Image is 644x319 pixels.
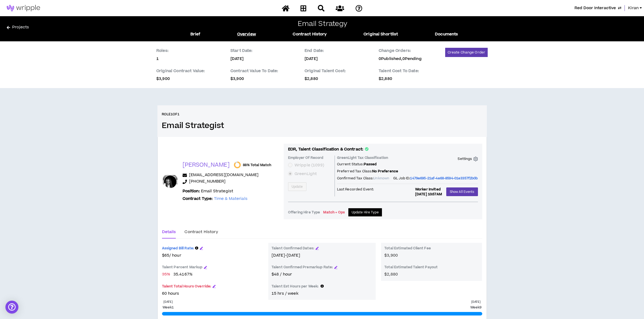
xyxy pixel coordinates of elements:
h6: Role 1 of 1 [162,112,179,117]
p: Talent Confirmed Premarkup Rate: [272,265,333,269]
p: Last Recorded Event: [337,187,374,192]
span: $3,900 [384,253,398,258]
p: [DATE]-[DATE] [272,253,372,258]
p: 60 hours [162,291,263,297]
a: Brief [190,31,200,37]
button: Update Hire Type [348,208,382,217]
p: 15 hrs / week [272,291,372,297]
p: 0 Published, [379,56,422,62]
span: Update Hire Type [352,210,379,215]
div: Open Intercom Messenger [5,301,18,314]
div: Details [162,229,176,235]
span: 1479e695-21af-4e68-8594-01e3357f2b0b [410,176,478,181]
p: Settings [458,157,472,161]
span: 35.4167 % [173,271,193,277]
span: Current Status: [337,162,364,167]
p: [DATE] [230,56,302,62]
p: Week 1 [163,305,173,310]
p: Start Date: [230,48,302,54]
p: $48 / hour [272,271,372,277]
span: 35 % [162,271,170,277]
p: Talent Cost To Date: [379,68,488,74]
span: Wripple (1099) [295,162,324,168]
p: EOR, Talent Classification & Contract: [288,146,369,152]
p: Original Talent Cost: [305,68,377,74]
p: End Date: [305,48,377,54]
p: Worker Invited [415,187,442,192]
span: Unknown [373,176,389,181]
p: $3,900 [230,76,302,82]
p: [DATE] [305,56,377,62]
a: Original Shortlist [364,31,398,37]
button: Update [288,182,306,191]
span: Talent Total Hours Override: [162,284,211,289]
div: Vanessa P. [162,173,178,190]
p: Employer Of Record [288,156,332,162]
a: Contract History [293,31,326,37]
span: $2,880 [384,271,398,277]
span: Confirmed Tax Class: [337,176,374,181]
a: [EMAIL_ADDRESS][DOMAIN_NAME] [189,172,259,179]
span: GreenLight [295,171,317,177]
span: GL Job ID: [393,176,410,181]
p: $3,900 [156,76,228,82]
span: Kiran [628,5,639,11]
p: GreenLight Tax Classification [337,156,388,162]
button: Create Change Order [445,48,488,57]
span: Time & Materials [214,196,247,202]
p: $2,880 [305,76,377,82]
button: Red Door Interactive [574,5,621,11]
h2: Email Strategy [298,20,347,28]
p: Week 9 [470,305,481,310]
span: Show All Events [450,189,474,194]
span: Preferred Tax Class: [337,169,372,174]
p: [DATE] [471,300,481,304]
p: Roles: [156,48,228,54]
h3: Email Strategist [162,121,483,130]
p: Change Orders: [379,48,422,54]
p: Total Estimated Client Fee [384,246,479,253]
p: 1 [156,56,228,62]
div: Contract History [184,229,218,235]
p: Match + Ops [323,210,345,214]
span: 0 Pending [402,56,422,62]
span: Talent Est Hours per Week: [272,284,324,289]
p: Contract Value To Date: [230,68,302,74]
span: setting [473,157,478,161]
span: Assigned Bill Rate: [162,246,194,251]
p: [DATE] 10:57AM [415,192,442,196]
p: [PERSON_NAME] [183,161,230,169]
p: Talent Percent Markup [162,265,203,269]
span: No Preference [372,169,398,174]
p: $2,880 [379,76,488,82]
span: $65 / hour [162,253,263,258]
a: Documents [435,31,458,37]
span: Passed [364,162,377,167]
p: Talent Confirmed Dates: [272,246,314,250]
p: Offering Hire Type [288,210,320,214]
p: [DATE] [163,300,173,304]
p: Email Strategist [183,188,233,194]
b: Contract Type: [183,196,213,202]
p: Original Contract Value: [156,68,228,74]
span: Red Door Interactive [574,5,616,11]
a: Overview [237,31,256,37]
a: [PHONE_NUMBER] [189,179,226,185]
b: Position: [183,188,200,194]
button: Show All Events [446,187,478,196]
p: Total Estimated Talent Payout [384,265,479,271]
span: 88% Total Match [243,163,271,167]
a: Projects [7,24,174,33]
